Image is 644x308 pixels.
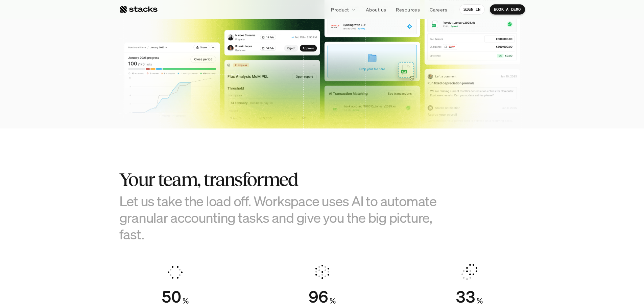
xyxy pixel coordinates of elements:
p: Resources [396,6,420,13]
div: Counter ends at 33 [456,287,475,307]
h2: Your team, transformed [119,169,457,190]
h4: % [330,295,336,307]
h4: % [477,295,483,307]
a: BOOK A DEMO [490,4,525,15]
a: Careers [426,3,451,16]
p: Careers [430,6,447,13]
a: About us [362,3,390,16]
a: Resources [392,3,424,16]
h3: Let us take the load off. Workspace uses AI to automate granular accounting tasks and give you th... [119,193,457,243]
p: About us [366,6,386,13]
p: Product [331,6,349,13]
p: BOOK A DEMO [494,7,521,12]
p: SIGN IN [463,7,481,12]
a: SIGN IN [459,4,485,15]
div: Counter ends at 50 [162,287,181,307]
h4: % [183,295,189,307]
a: Privacy Policy [80,157,110,161]
div: Counter ends at 96 [309,287,328,307]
